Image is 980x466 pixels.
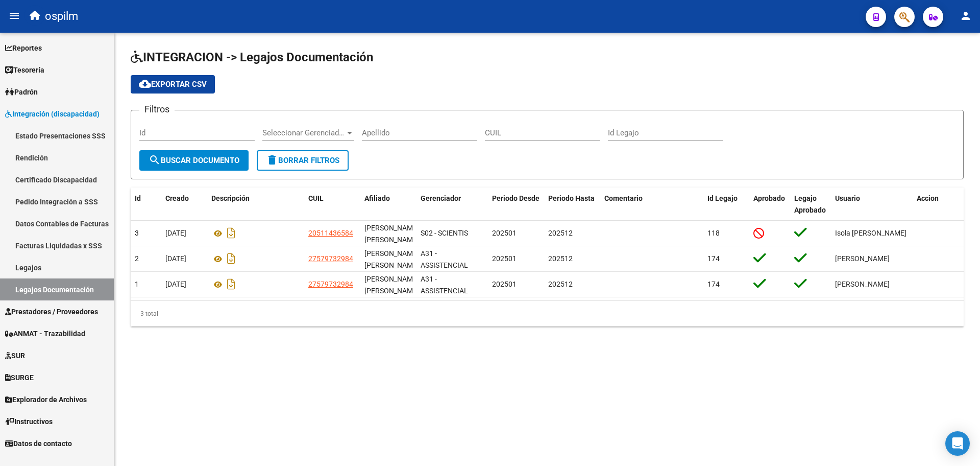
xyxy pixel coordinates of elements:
span: Comentario [604,194,643,202]
span: [DATE] [165,280,186,288]
span: Datos de contacto [5,438,72,449]
datatable-header-cell: Aprobado [749,188,790,221]
span: Exportar CSV [139,80,207,89]
span: Padrón [5,86,38,98]
span: 202501 [492,280,517,288]
button: Exportar CSV [131,75,215,94]
mat-icon: search [149,154,161,166]
datatable-header-cell: Id [131,188,161,221]
span: 27579732984 [308,254,353,263]
span: Accion [917,194,939,202]
span: VALENTINA, NATALIA FERNANDEZ [364,249,421,269]
span: 202512 [548,254,573,263]
span: S02 - SCIENTIS [421,229,468,237]
span: 202512 [548,229,573,237]
span: Tesorería [5,64,44,76]
span: SURGE [5,372,34,383]
span: [PERSON_NAME] [835,254,890,263]
span: Usuario [835,194,860,202]
div: Open Intercom Messenger [945,431,970,456]
span: Periodo Hasta [548,194,595,202]
span: Prestadores / Proveedores [5,306,98,317]
span: ANMAT - Trazabilidad [5,328,85,339]
i: Descargar documento [225,276,238,292]
span: BARRETO, BENICIO AGUSTIN [364,224,419,244]
datatable-header-cell: Descripción [207,188,304,221]
i: Descargar documento [225,225,238,241]
span: Gerenciador [421,194,461,202]
mat-icon: menu [8,10,20,22]
span: Isola [PERSON_NAME] [835,229,906,237]
button: Borrar Filtros [257,150,349,171]
span: [DATE] [165,229,186,237]
datatable-header-cell: Comentario [600,188,703,221]
i: Descargar documento [225,250,238,267]
span: Id [135,194,141,202]
span: Descripción [211,194,250,202]
mat-icon: person [960,10,972,22]
datatable-header-cell: CUIL [304,188,360,221]
span: Borrar Filtros [266,156,339,165]
span: 202501 [492,254,517,263]
span: [DATE] [165,254,186,263]
datatable-header-cell: Id Legajo [703,188,749,221]
datatable-header-cell: Accion [913,188,964,221]
mat-icon: cloud_download [139,78,151,90]
span: [PERSON_NAME] [835,280,890,288]
span: 174 [707,254,720,263]
span: 3 [135,229,139,237]
span: Creado [165,194,189,202]
span: Legajo Aprobado [794,194,826,214]
datatable-header-cell: Gerenciador [416,188,488,221]
span: 1 [135,280,139,288]
span: Periodo Desde [492,194,540,202]
span: Id Legajo [707,194,738,202]
span: INTEGRACION -> Legajos Documentación [131,50,373,64]
datatable-header-cell: Periodo Desde [488,188,544,221]
button: Buscar Documento [139,150,249,171]
span: Integración (discapacidad) [5,108,100,120]
span: Instructivos [5,416,53,427]
span: ospilm [45,5,78,28]
datatable-header-cell: Afiliado [360,188,416,221]
span: 174 [707,280,720,288]
span: Aprobado [753,194,785,202]
span: 202501 [492,229,517,237]
datatable-header-cell: Periodo Hasta [544,188,600,221]
datatable-header-cell: Creado [161,188,207,221]
span: Buscar Documento [149,156,239,165]
span: CUIL [308,194,324,202]
datatable-header-cell: Usuario [831,188,913,221]
span: 118 [707,229,720,237]
span: Seleccionar Gerenciador [262,128,345,137]
span: Explorador de Archivos [5,394,87,405]
datatable-header-cell: Legajo Aprobado [790,188,831,221]
span: A31 - ASSISTENCIAL [421,275,468,295]
span: A31 - ASSISTENCIAL [421,249,468,269]
span: Afiliado [364,194,390,202]
span: SUR [5,350,25,361]
div: 3 total [131,301,964,327]
span: 2 [135,254,139,263]
span: VALENTINA, NATALIA FERNANDEZ [364,275,421,295]
span: 20511436584 [308,229,353,237]
mat-icon: delete [266,154,278,166]
h3: Filtros [139,102,175,116]
span: Reportes [5,42,42,54]
span: 202512 [548,280,573,288]
span: 27579732984 [308,280,353,288]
